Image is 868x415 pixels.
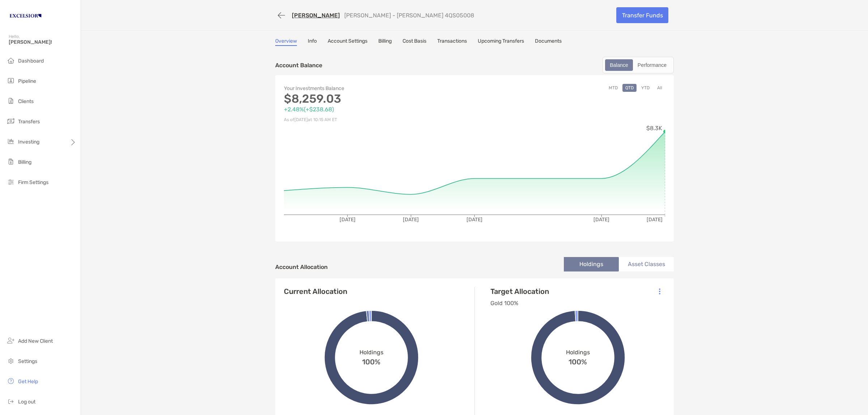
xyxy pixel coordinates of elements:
span: Holdings [566,349,590,356]
img: billing icon [7,157,15,166]
a: Documents [535,38,562,46]
h4: Target Allocation [490,287,549,296]
tspan: [DATE] [340,217,356,223]
span: 100% [569,356,587,366]
a: [PERSON_NAME] [292,12,340,19]
img: clients icon [7,97,15,105]
img: investing icon [7,137,15,146]
p: +2.48% ( +$238.68 ) [284,105,475,114]
div: segmented control [603,57,674,73]
a: Transfer Funds [616,7,668,23]
a: Info [308,38,317,46]
tspan: [DATE] [403,217,419,223]
span: Add New Client [18,338,53,344]
p: $8,259.03 [284,94,475,103]
span: Investing [18,139,39,145]
li: Holdings [564,257,619,271]
a: Transactions [437,38,467,46]
button: All [654,84,665,92]
span: Log out [18,399,35,405]
img: firm-settings icon [7,177,15,186]
button: YTD [638,84,652,92]
h4: Current Allocation [284,287,347,296]
a: Account Settings [328,38,367,46]
span: Firm Settings [18,179,48,185]
a: Cost Basis [403,38,426,46]
p: Your Investments Balance [284,84,475,93]
img: transfers icon [7,117,15,125]
div: Performance [634,60,671,70]
p: [PERSON_NAME] - [PERSON_NAME] 4QS05008 [344,12,474,19]
span: 100% [362,356,380,366]
tspan: [DATE] [647,217,663,223]
img: Zoe Logo [9,3,42,29]
div: Balance [606,60,632,70]
span: Clients [18,98,34,104]
span: Holdings [359,349,383,356]
img: pipeline icon [7,76,15,85]
p: Account Balance [275,61,322,70]
img: logout icon [7,397,15,406]
span: Pipeline [18,78,36,84]
li: Asset Classes [619,257,674,271]
span: Billing [18,159,31,165]
button: QTD [622,84,637,92]
img: dashboard icon [7,56,15,65]
span: Get Help [18,378,38,385]
p: Gold 100% [490,299,549,308]
a: Overview [275,38,297,46]
h4: Account Allocation [275,264,328,270]
img: get-help icon [7,377,15,385]
span: Settings [18,358,37,364]
p: As of [DATE] at 10:15 AM ET [284,115,475,124]
a: Upcoming Transfers [478,38,524,46]
img: Icon List Menu [659,288,660,295]
span: Dashboard [18,58,44,64]
a: Billing [378,38,392,46]
span: [PERSON_NAME]! [9,39,76,45]
button: MTD [606,84,621,92]
img: add_new_client icon [7,336,15,345]
img: settings icon [7,356,15,365]
tspan: [DATE] [593,217,609,223]
tspan: [DATE] [467,217,482,223]
tspan: $8.3K [646,125,662,132]
span: Transfers [18,119,40,125]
